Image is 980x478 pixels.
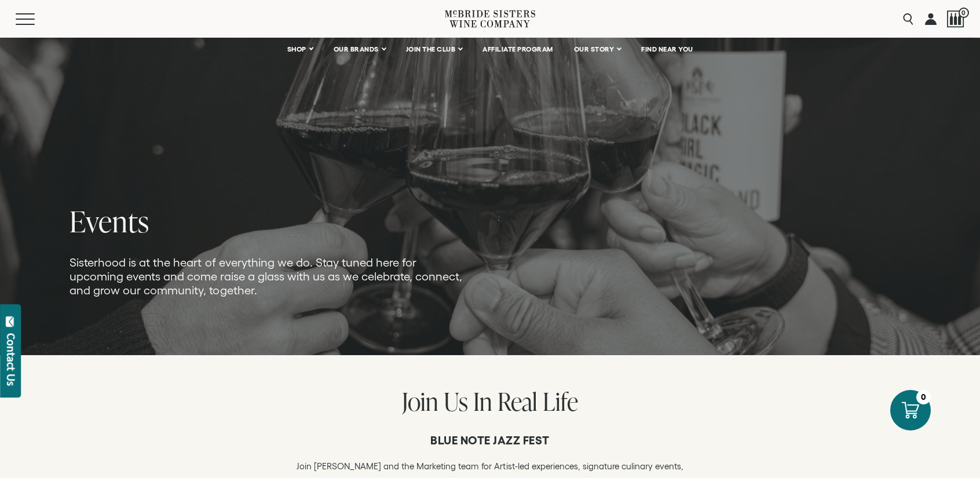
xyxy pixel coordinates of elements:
[574,45,615,53] span: OUR STORY
[916,390,931,404] div: 0
[634,38,701,61] a: FIND NEAR YOU
[406,45,456,53] span: JOIN THE CLUB
[287,45,307,53] span: SHOP
[473,384,492,418] span: In
[482,45,553,53] span: AFFILIATE PROGRAM
[444,384,468,418] span: Us
[543,384,578,418] span: Life
[959,8,969,18] span: 0
[70,201,149,241] span: Events
[280,38,320,61] a: SHOP
[498,384,537,418] span: Real
[566,38,628,61] a: OUR STORY
[334,45,379,53] span: OUR BRANDS
[402,384,438,418] span: Join
[398,38,470,61] a: JOIN THE CLUB
[641,45,693,53] span: FIND NEAR YOU
[290,433,690,447] h6: Blue Note Jazz Fest
[70,256,468,297] p: Sisterhood is at the heart of everything we do. Stay tuned here for upcoming events and come rais...
[5,333,17,386] div: Contact Us
[16,13,57,25] button: Mobile Menu Trigger
[475,38,561,61] a: AFFILIATE PROGRAM
[326,38,393,61] a: OUR BRANDS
